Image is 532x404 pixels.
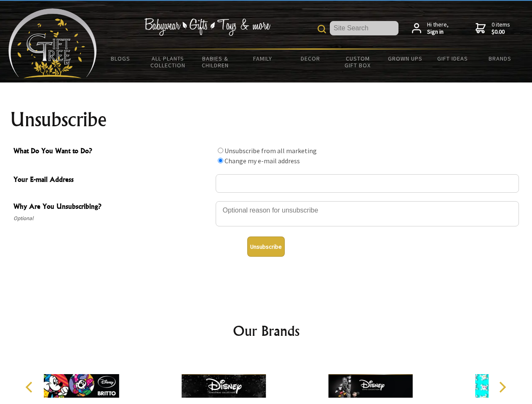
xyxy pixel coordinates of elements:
[225,157,300,165] label: Change my e-mail address
[493,378,511,396] button: Next
[144,18,270,36] img: Babywear - Gifts - Toys & more
[13,213,211,223] span: Optional
[429,50,476,67] a: Gift Ideas
[218,158,223,163] input: What Do You Want to Do?
[225,146,317,155] label: Unsubscribe from all marketing
[239,50,287,67] a: Family
[10,109,522,130] h1: Unsubscribe
[216,201,519,226] textarea: Why Are You Unsubscribing?
[21,378,40,396] button: Previous
[381,50,429,67] a: Grown Ups
[8,8,97,78] img: Babyware - Gifts - Toys and more...
[247,237,285,257] button: Unsubscribe
[427,28,449,36] strong: Sign in
[97,50,144,67] a: BLOGS
[13,146,211,158] span: What Do You Want to Do?
[318,25,326,33] img: product search
[427,21,449,36] span: Hi there,
[476,21,510,36] a: 0 items$0.00
[476,50,524,67] a: Brands
[330,21,398,35] input: Site Search
[218,148,223,153] input: What Do You Want to Do?
[412,21,449,36] a: Hi there,Sign in
[492,21,510,36] span: 0 items
[334,50,382,74] a: Custom Gift Box
[144,50,192,74] a: All Plants Collection
[492,28,510,36] strong: $0.00
[286,50,334,67] a: Decor
[17,321,516,341] h2: Our Brands
[216,174,519,193] input: Your E-mail Address
[192,50,239,74] a: Babies & Children
[13,201,211,213] span: Why Are You Unsubscribing?
[13,174,211,186] span: Your E-mail Address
